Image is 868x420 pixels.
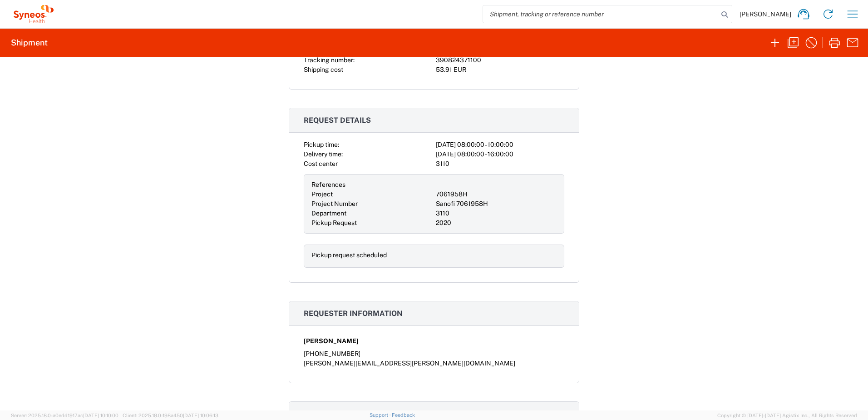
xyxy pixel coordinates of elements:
span: Ship from/to [304,410,357,418]
span: Shipping cost [304,66,343,73]
span: [DATE] 10:06:13 [183,413,218,418]
div: Project [311,190,432,199]
span: Cost center [304,160,338,167]
div: [DATE] 08:00:00 - 16:00:00 [436,150,564,159]
div: Sanofi 7061958H [436,199,557,209]
a: Support [370,412,392,418]
span: Request details [304,116,371,125]
div: Pickup Request [311,218,432,228]
span: [DATE] 10:10:00 [83,413,118,418]
span: References [311,181,345,188]
span: Pickup time: [304,141,339,148]
span: Pickup request scheduled [311,251,387,259]
span: Server: 2025.18.0-a0edd1917ac [11,413,118,418]
input: Shipment, tracking or reference number [483,5,718,23]
div: 390824371100 [436,55,564,65]
div: 7061958H [436,190,557,199]
div: 3110 [436,209,557,218]
div: Department [311,209,432,218]
span: Requester information [304,309,403,318]
span: Copyright © [DATE]-[DATE] Agistix Inc., All Rights Reserved [717,411,857,420]
span: Delivery time: [304,150,343,158]
div: 53.91 EUR [436,65,564,75]
span: Client: 2025.18.0-198a450 [123,413,218,418]
a: Feedback [392,412,415,418]
div: [PHONE_NUMBER] [304,349,564,359]
div: Project Number [311,199,432,209]
span: [PERSON_NAME] [304,336,359,346]
div: 2020 [436,218,557,228]
div: 3110 [436,159,564,169]
span: Tracking number: [304,56,355,64]
span: [PERSON_NAME] [740,10,791,18]
div: [PERSON_NAME][EMAIL_ADDRESS][PERSON_NAME][DOMAIN_NAME] [304,359,564,368]
h2: Shipment [11,37,48,48]
div: [DATE] 08:00:00 - 10:00:00 [436,140,564,150]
